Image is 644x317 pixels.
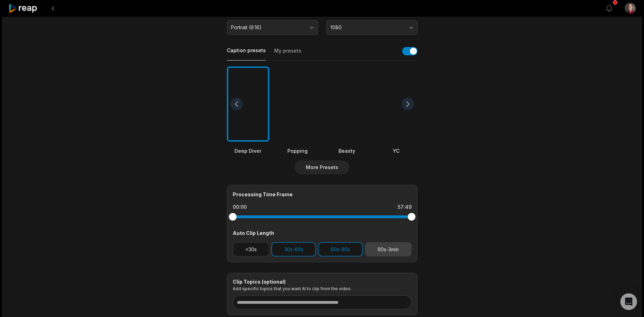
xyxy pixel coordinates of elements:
[233,286,412,291] p: Add specific topics that you want AI to clip from the video.
[271,242,316,256] button: 30s-60s
[295,160,349,174] button: More Presets
[365,242,412,256] button: 90s-3min
[227,20,318,35] button: Portrait (9:16)
[318,242,363,256] button: 60s-90s
[375,147,418,154] div: YC
[398,204,412,211] div: 57:49
[231,24,304,31] span: Portrait (9:16)
[227,147,269,154] div: Deep Diver
[233,242,270,256] button: <30s
[326,20,418,35] button: 1080
[233,279,412,285] div: Clip Topics (optional)
[620,293,637,310] div: Open Intercom Messenger
[233,204,247,211] div: 00:00
[233,191,412,198] div: Processing Time Frame
[331,24,404,31] span: 1080
[233,229,412,237] div: Auto Clip Length
[227,47,266,61] button: Caption presets
[276,147,319,154] div: Popping
[274,47,301,61] button: My presets
[326,147,368,154] div: Beasty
